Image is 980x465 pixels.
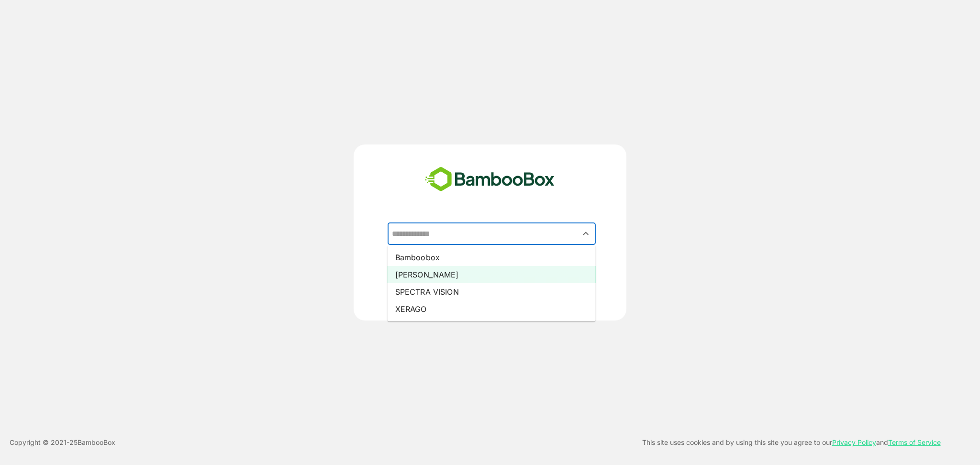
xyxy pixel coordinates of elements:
[388,249,596,266] li: Bamboobox
[388,283,596,300] li: SPECTRA VISION
[420,164,560,195] img: bamboobox
[888,438,941,446] a: Terms of Service
[579,227,592,240] button: Close
[388,300,596,318] li: XERAGO
[388,266,596,283] li: [PERSON_NAME]
[642,437,941,448] p: This site uses cookies and by using this site you agree to our and
[832,438,876,446] a: Privacy Policy
[10,437,115,448] p: Copyright © 2021- 25 BambooBox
